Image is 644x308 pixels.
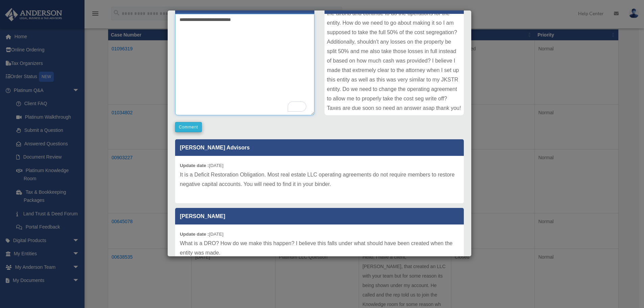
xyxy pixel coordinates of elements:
[175,14,314,115] textarea: To enrich screen reader interactions, please activate Accessibility in Grammarly extension settings
[180,239,459,258] p: What is a DRO? How do we make this happen? I believe this falls under what should have been creat...
[180,163,223,168] small: [DATE]
[180,232,209,237] b: Update date :
[325,14,464,115] div: For [PERSON_NAME] LLC, we completed a cost segregation study on the property. My CPA is telling m...
[180,170,459,189] p: It is a Deficit Restoration Obligation. Most real estate LLC operating agreements do not require ...
[175,122,202,132] button: Comment
[180,163,209,168] b: Update date :
[175,139,464,156] p: [PERSON_NAME] Advisors
[180,232,223,237] small: [DATE]
[175,208,464,224] p: [PERSON_NAME]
